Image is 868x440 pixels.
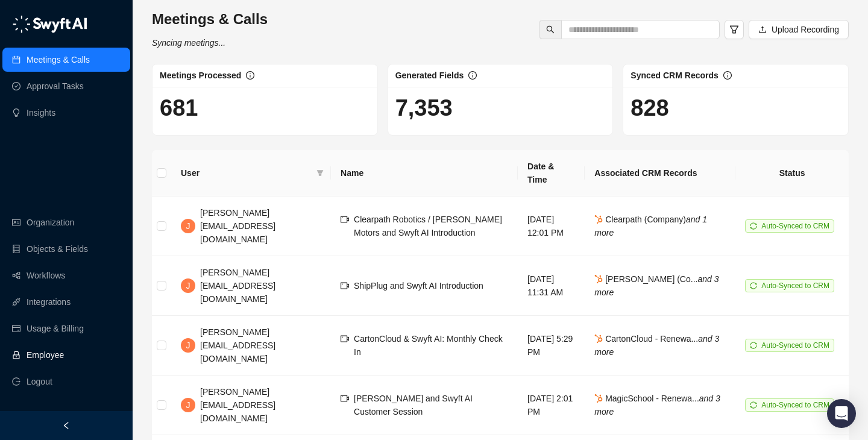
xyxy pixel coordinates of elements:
th: Status [735,150,849,196]
span: info-circle [723,71,732,80]
a: Workflows [27,263,65,288]
span: logout [12,377,20,386]
td: [DATE] 5:29 PM [518,316,585,376]
h1: 7,353 [395,94,606,122]
span: sync [750,401,757,409]
div: Open Intercom Messenger [827,399,856,428]
span: J [186,219,190,233]
a: Insights [27,101,55,125]
img: logo-05li4sbe.png [12,15,87,33]
h1: 828 [631,94,841,122]
span: video-camera [341,394,349,403]
span: Auto-Synced to CRM [761,222,829,230]
span: sync [750,222,757,230]
span: Logout [27,369,52,394]
td: [DATE] 12:01 PM [518,196,585,256]
span: Auto-Synced to CRM [761,341,829,350]
span: video-camera [341,335,349,343]
span: J [186,339,190,352]
span: [PERSON_NAME][EMAIL_ADDRESS][DOMAIN_NAME] [200,387,275,423]
span: upload [758,25,767,34]
span: video-camera [341,215,349,224]
i: Syncing meetings... [152,38,225,48]
span: filter [729,25,739,34]
span: CartonCloud & Swyft AI: Monthly Check In [354,334,503,357]
th: Date & Time [518,150,585,196]
span: User [181,166,312,180]
a: Objects & Fields [27,237,88,261]
span: Generated Fields [395,71,464,80]
span: Synced CRM Records [631,71,718,80]
h1: 681 [160,94,370,122]
span: filter [314,164,326,182]
span: filter [316,169,324,177]
span: CartonCloud - Renewa... [594,334,719,357]
th: Name [331,150,518,196]
td: [DATE] 11:31 AM [518,256,585,316]
button: Upload Recording [749,20,849,39]
span: Meetings Processed [160,71,241,80]
th: Associated CRM Records [585,150,735,196]
a: Usage & Billing [27,316,84,341]
span: J [186,398,190,412]
i: and 1 more [594,215,707,237]
i: and 3 more [594,274,719,297]
span: J [186,279,190,292]
span: Upload Recording [772,23,839,36]
span: MagicSchool - Renewa... [594,394,720,416]
span: [PERSON_NAME][EMAIL_ADDRESS][DOMAIN_NAME] [200,327,275,363]
span: sync [750,342,757,349]
a: Meetings & Calls [27,48,90,72]
span: Clearpath Robotics / [PERSON_NAME] Motors and Swyft AI Introduction [354,215,502,237]
span: ShipPlug and Swyft AI Introduction [354,281,483,291]
span: info-circle [468,71,477,80]
a: Approval Tasks [27,74,84,98]
i: and 3 more [594,394,720,416]
span: search [546,25,555,34]
i: and 3 more [594,334,719,357]
span: info-circle [246,71,254,80]
span: left [62,421,71,430]
td: [DATE] 2:01 PM [518,376,585,435]
span: [PERSON_NAME][EMAIL_ADDRESS][DOMAIN_NAME] [200,208,275,244]
span: Auto-Synced to CRM [761,281,829,290]
a: Integrations [27,290,71,314]
span: [PERSON_NAME] and Swyft AI Customer Session [354,394,473,416]
span: Auto-Synced to CRM [761,401,829,409]
a: Employee [27,343,64,367]
span: [PERSON_NAME] (Co... [594,274,719,297]
span: video-camera [341,281,349,290]
a: Organization [27,210,74,234]
span: Clearpath (Company) [594,215,707,237]
span: sync [750,282,757,289]
h3: Meetings & Calls [152,10,268,29]
span: [PERSON_NAME][EMAIL_ADDRESS][DOMAIN_NAME] [200,268,275,304]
